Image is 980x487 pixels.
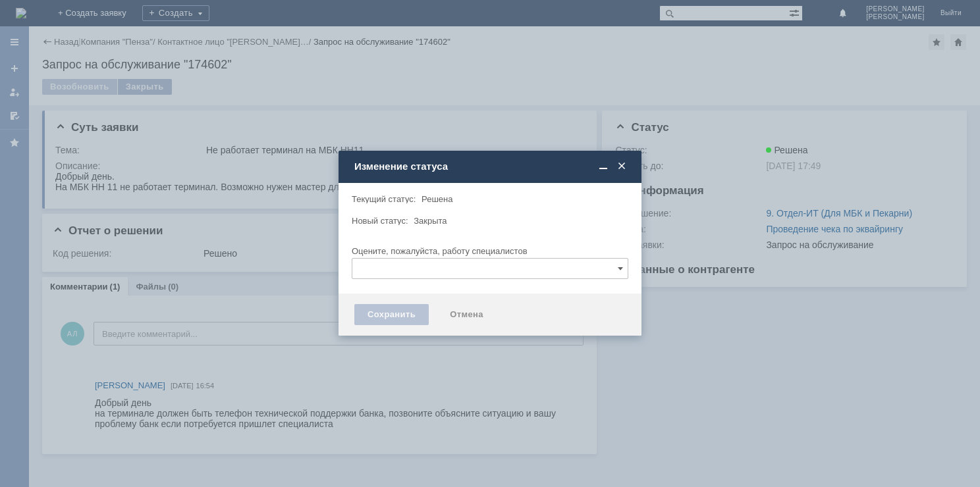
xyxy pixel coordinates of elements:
[422,194,452,204] span: Решена
[597,161,610,172] span: Свернуть (Ctrl + M)
[615,161,628,172] span: Закрыть
[414,216,447,226] span: Закрыта
[352,194,416,204] label: Текущий статус:
[352,216,408,226] label: Новый статус:
[352,247,626,255] div: Oцените, пожалуйста, работу специалистов
[354,161,628,172] div: Изменение статуса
